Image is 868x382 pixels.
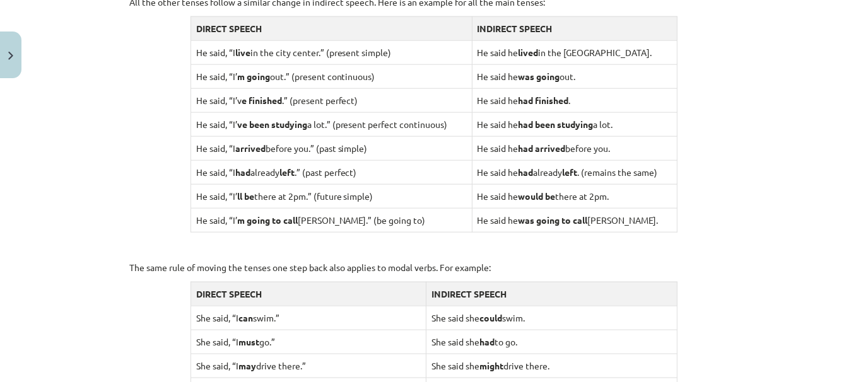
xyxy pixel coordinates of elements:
strong: had [235,166,250,178]
strong: may [238,360,256,371]
td: He said he a lot. [472,112,677,136]
strong: e finished [242,95,282,106]
td: She said, “I drive there.” [191,354,426,378]
p: The same rule of moving the tenses one step back also applies to modal verbs. For example: [129,261,739,274]
td: He said, “I’ there at 2pm.” (future simple) [191,184,472,208]
strong: can [238,312,253,323]
td: He said, “I’ [PERSON_NAME].” (be going to) [191,208,472,232]
td: He said he before you. [472,136,677,160]
td: He said he . [472,88,677,112]
td: She said she to go. [426,330,677,354]
strong: left [563,166,578,178]
strong: had [519,166,534,178]
img: icon-close-lesson-0947bae3869378f0d4975bcd49f059093ad1ed9edebbc8119c70593378902aed.svg [8,52,13,60]
strong: was going [519,71,560,82]
td: He said he already . (remains the same) [472,160,677,184]
td: She said she swim. [426,306,677,330]
strong: had finished [519,95,569,106]
strong: had [479,336,495,347]
strong: could [479,312,502,323]
td: DIRECT SPEECH [191,282,426,306]
td: He said, “I already .” (past perfect) [191,160,472,184]
td: He said, “I in the city center.” (present simple) [191,40,472,64]
td: She said, “I swim.” [191,306,426,330]
td: He said he out. [472,64,677,88]
strong: arrived [235,142,266,154]
td: He said he in the [GEOGRAPHIC_DATA]. [472,40,677,64]
td: He said he there at 2pm. [472,184,677,208]
td: He said, “I’ a lot.” (present perfect continuous) [191,112,472,136]
strong: live [235,47,250,58]
td: INDIRECT SPEECH [426,282,677,306]
strong: left [279,166,295,178]
strong: would be [519,190,556,202]
td: He said, “I before you.” (past simple) [191,136,472,160]
strong: lived [519,47,539,58]
td: He said he [PERSON_NAME]. [472,208,677,232]
strong: had arrived [519,142,566,154]
td: She said, “I go.” [191,330,426,354]
strong: ve been studying [237,119,307,130]
td: DIRECT SPEECH [191,16,472,40]
td: He said, “I’v .” (present perfect) [191,88,472,112]
strong: might [479,360,503,371]
strong: m going [237,71,270,82]
strong: must [238,336,259,347]
strong: m going to call [237,214,298,226]
td: INDIRECT SPEECH [472,16,677,40]
td: She said she drive there. [426,354,677,378]
strong: ll be [237,190,254,202]
td: He said, “I’ out.” (present continuous) [191,64,472,88]
strong: had been studying [519,119,594,130]
strong: was going to call [519,214,588,226]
